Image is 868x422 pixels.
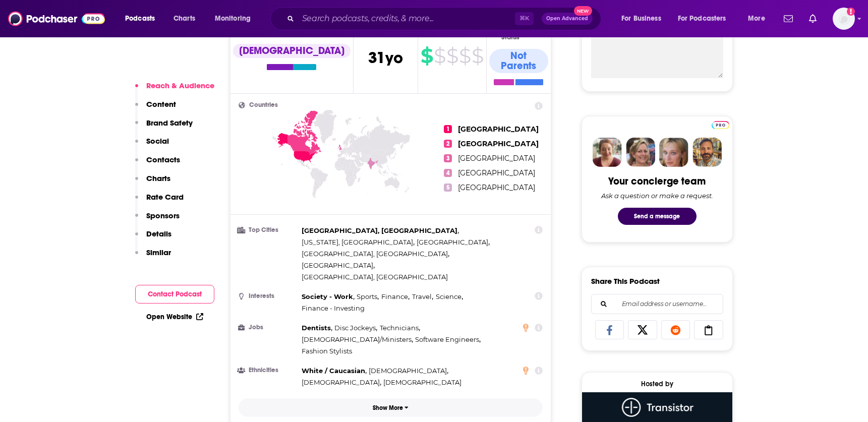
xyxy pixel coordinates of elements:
span: [DEMOGRAPHIC_DATA] [302,378,380,386]
img: Podchaser Pro [712,121,729,129]
span: , [436,291,463,303]
button: Rate Card [135,192,184,211]
span: 1 [444,125,452,133]
button: Charts [135,173,170,192]
span: , [415,334,481,345]
button: open menu [118,11,168,27]
p: Contacts [146,155,180,164]
span: $ [421,48,433,64]
span: $ [446,48,458,64]
a: Show notifications dropdown [805,10,821,27]
span: $ [459,48,471,64]
div: Search podcasts, credits, & more... [280,7,611,30]
span: Logged in as inkhouseNYC [833,8,855,30]
p: Similar [146,248,171,257]
svg: Add a profile image [847,8,855,16]
p: Charts [146,173,170,183]
span: , [369,365,448,377]
span: , [334,322,377,334]
span: , [412,291,433,303]
a: Pro website [712,119,729,129]
span: [DEMOGRAPHIC_DATA]/Ministers [302,335,412,343]
span: [GEOGRAPHIC_DATA] [458,125,539,134]
span: , [302,260,375,271]
button: Content [135,99,176,118]
span: Charts [173,12,195,26]
span: , [302,334,413,345]
span: Disc Jockeys [334,324,376,332]
a: Podchaser - Follow, Share and Rate Podcasts [8,9,105,28]
span: For Podcasters [678,12,726,26]
span: Countries [249,102,278,108]
span: [GEOGRAPHIC_DATA], [GEOGRAPHIC_DATA] [302,273,448,281]
a: Share on Reddit [661,320,690,339]
button: Contacts [135,155,180,173]
p: Details [146,229,171,238]
span: Finance [381,292,408,300]
button: open menu [741,11,778,27]
span: More [748,12,765,26]
span: [GEOGRAPHIC_DATA] [458,154,535,163]
button: open menu [671,11,741,27]
a: Charts [167,11,201,27]
span: Society - Work [302,292,353,300]
span: , [381,291,410,303]
span: Open Advanced [546,16,588,21]
span: , [302,248,449,260]
div: Search followers [591,294,723,314]
span: New [574,6,592,16]
p: Brand Safety [146,118,193,128]
button: Show More [239,398,543,417]
span: Dentists [302,324,331,332]
button: Sponsors [135,211,180,229]
p: Content [146,99,176,109]
h3: Share This Podcast [591,276,660,286]
a: Copy Link [694,320,723,339]
span: 31 yo [368,48,403,68]
span: Technicians [380,324,419,332]
p: Reach & Audience [146,81,214,90]
p: Social [146,136,169,146]
span: , [380,322,420,334]
button: open menu [614,11,674,27]
button: Send a message [618,208,697,225]
span: [GEOGRAPHIC_DATA], [GEOGRAPHIC_DATA] [302,226,457,234]
span: [GEOGRAPHIC_DATA] [417,238,488,246]
h3: Top Cities [239,227,298,233]
p: Rate Card [146,192,184,202]
span: Sports [357,292,377,300]
span: , [302,377,381,388]
span: White / Caucasian [302,367,365,375]
button: Similar [135,248,171,266]
span: Parental Status [501,28,533,41]
span: $ [434,48,445,64]
span: [GEOGRAPHIC_DATA] [458,139,539,148]
button: Brand Safety [135,118,193,137]
button: Social [135,136,169,155]
a: Share on Facebook [595,320,624,339]
span: , [302,365,367,377]
a: Show notifications dropdown [780,10,797,27]
span: [US_STATE], [GEOGRAPHIC_DATA] [302,238,413,246]
span: [DEMOGRAPHIC_DATA] [369,367,447,375]
div: Your concierge team [608,175,706,188]
span: , [302,322,332,334]
img: Sydney Profile [593,138,622,167]
p: Show More [373,404,403,411]
span: Podcasts [125,12,155,26]
div: [DEMOGRAPHIC_DATA] [233,44,351,58]
span: , [302,291,355,303]
span: , [302,225,459,236]
button: Open AdvancedNew [542,13,593,25]
button: Reach & Audience [135,81,214,99]
span: 4 [444,169,452,177]
button: Show profile menu [833,8,855,30]
span: Finance - Investing [302,304,365,312]
h3: Interests [239,293,298,299]
button: Details [135,229,171,248]
img: Barbara Profile [626,138,655,167]
button: open menu [208,11,264,27]
span: [GEOGRAPHIC_DATA] [458,183,535,192]
span: [GEOGRAPHIC_DATA] [458,168,535,177]
span: 5 [444,184,452,192]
